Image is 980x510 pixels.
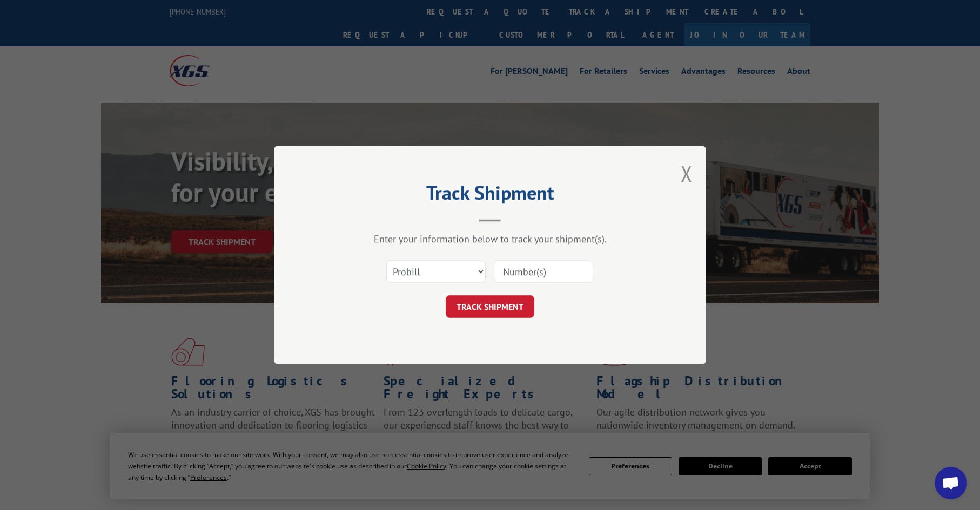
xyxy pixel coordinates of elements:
div: Open chat [935,467,967,499]
h2: Track Shipment [328,185,652,206]
input: Number(s) [494,260,593,283]
button: Close modal [681,159,693,188]
div: Enter your information below to track your shipment(s). [328,233,652,245]
button: TRACK SHIPMENT [446,295,534,318]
